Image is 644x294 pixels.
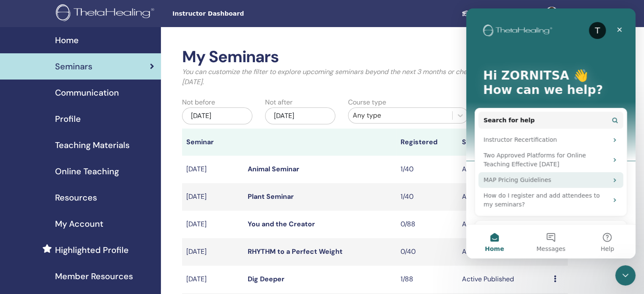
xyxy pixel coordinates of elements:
[182,183,243,211] td: [DATE]
[182,129,243,156] th: Seminar
[182,67,568,87] p: You can customize the filter to explore upcoming seminars beyond the next 3 months or check out s...
[348,97,386,107] label: Course type
[55,244,129,256] span: Highlighted Profile
[265,107,335,124] div: [DATE]
[248,165,299,173] a: Animal Seminar
[265,97,293,107] label: Not after
[56,4,157,23] img: logo.png
[353,110,448,121] div: Any type
[55,34,79,47] span: Home
[545,7,558,20] img: default.jpg
[396,266,458,293] td: 1/88
[172,9,299,18] span: Instructor Dashboard
[396,156,458,183] td: 1/40
[458,129,550,156] th: Status
[182,47,568,67] h2: My Seminars
[55,60,92,73] span: Seminars
[458,183,550,211] td: Active Published
[396,183,458,211] td: 1/40
[182,107,252,124] div: [DATE]
[248,275,285,283] a: Dig Deeper
[182,156,243,183] td: [DATE]
[458,238,550,266] td: Active Published
[458,211,550,238] td: Active Published
[396,211,458,238] td: 0/88
[182,238,243,266] td: [DATE]
[182,211,243,238] td: [DATE]
[396,238,458,266] td: 0/40
[55,165,119,178] span: Online Teaching
[55,270,133,283] span: Member Resources
[55,113,81,125] span: Profile
[466,8,636,258] iframe: Intercom live chat
[248,247,343,256] a: RHYTHM to a Perfect Weight
[182,266,243,293] td: [DATE]
[396,129,458,156] th: Registered
[458,156,550,183] td: Active Published
[458,266,550,293] td: Active Published
[55,217,103,230] span: My Account
[248,192,294,201] a: Plant Seminar
[615,265,636,286] iframe: Intercom live chat
[55,86,119,99] span: Communication
[55,139,130,151] span: Teaching Materials
[248,220,315,228] a: You and the Creator
[182,97,215,107] label: Not before
[55,191,97,204] span: Resources
[462,10,472,17] img: graduation-cap-white.svg
[455,6,538,22] a: Student Dashboard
